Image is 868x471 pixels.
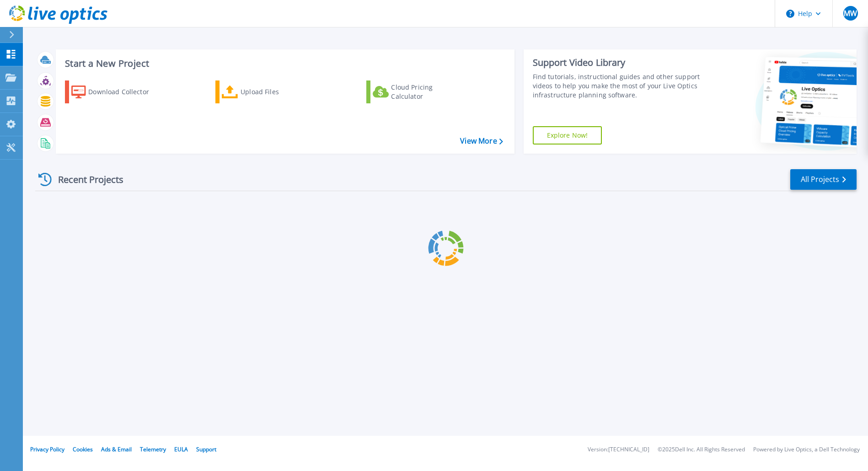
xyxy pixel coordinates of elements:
a: View More [460,137,503,145]
a: Cloud Pricing Calculator [366,80,468,103]
a: Cookies [73,445,93,453]
a: Support [196,445,216,453]
a: Ads & Email [101,445,132,453]
a: EULA [174,445,188,453]
div: Recent Projects [35,168,136,191]
div: Cloud Pricing Calculator [391,83,464,101]
a: Download Collector [65,80,167,103]
a: Upload Files [215,80,317,103]
a: Telemetry [140,445,166,453]
a: Explore Now! [533,126,602,145]
li: © 2025 Dell Inc. All Rights Reserved [658,447,745,453]
li: Version: [TECHNICAL_ID] [588,447,649,453]
div: Support Video Library [533,57,702,69]
div: Download Collector [88,83,161,101]
span: MW [844,10,857,17]
a: Privacy Policy [30,445,64,453]
a: All Projects [790,169,857,190]
div: Find tutorials, instructional guides and other support videos to help you make the most of your L... [533,72,702,100]
li: Powered by Live Optics, a Dell Technology [753,447,860,453]
h3: Start a New Project [65,59,503,69]
div: Upload Files [241,83,314,101]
